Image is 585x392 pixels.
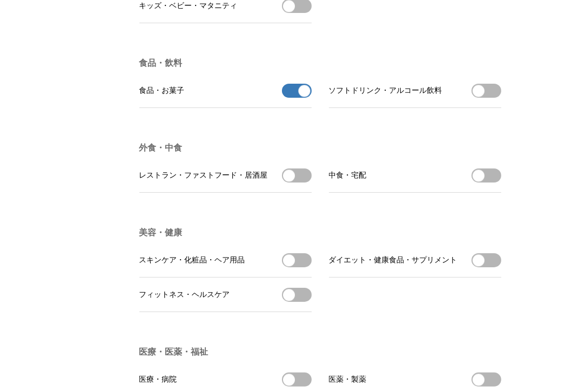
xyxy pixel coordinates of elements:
h3: 美容・健康 [139,227,501,239]
h3: 医療・医薬・福祉 [139,347,501,358]
span: フィットネス・ヘルスケア [139,290,230,300]
span: スキンケア・化粧品・ヘア用品 [139,255,245,265]
span: 医薬・製薬 [329,375,367,384]
span: レストラン・ファストフード・居酒屋 [139,171,268,180]
span: 中食・宅配 [329,171,367,180]
span: キッズ・ベビー・マタニティ [139,1,238,11]
span: 医療・病院 [139,375,177,384]
h3: 食品・飲料 [139,58,501,69]
span: 食品・お菓子 [139,86,185,96]
span: ダイエット・健康食品・サプリメント [329,255,458,265]
h3: 外食・中食 [139,143,501,154]
span: ソフトドリンク・アルコール飲料 [329,86,442,96]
